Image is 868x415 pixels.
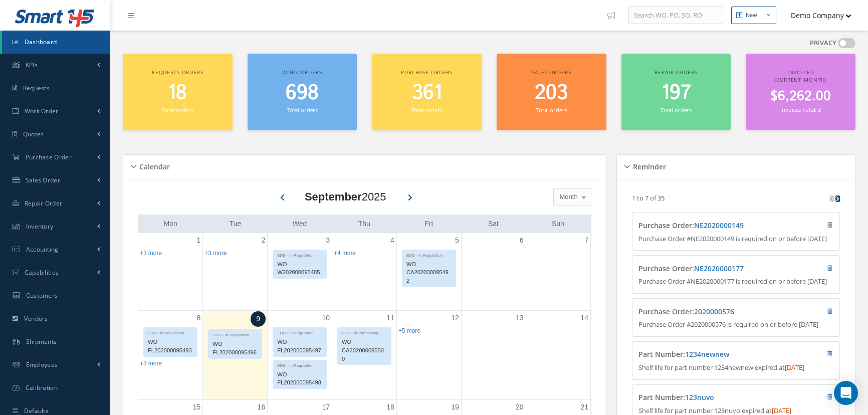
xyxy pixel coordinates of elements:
button: New [731,7,776,24]
div: WO FL202000095496 [208,338,262,358]
a: 123nuvo [685,392,714,402]
a: September 9, 2025 [251,311,266,327]
span: : [692,221,744,230]
a: September 4, 2025 [388,233,396,248]
a: September 3, 2025 [324,233,332,248]
span: Requests orders [152,69,203,76]
span: Vendors [24,314,48,323]
td: September 14, 2025 [526,310,590,400]
small: Total orders [411,106,443,114]
a: Wednesday [291,218,309,230]
td: September 3, 2025 [268,233,332,311]
a: Tuesday [227,218,243,230]
small: Total orders [536,106,567,114]
button: Demo Company [781,6,851,25]
a: Dashboard [2,31,110,54]
a: September 17, 2025 [320,400,332,414]
a: Show 3 more events [140,360,162,367]
a: September 20, 2025 [514,400,526,414]
a: Work orders 698 Total orders [248,54,357,130]
a: Show 3 more events [204,250,227,257]
a: September 8, 2025 [195,311,203,325]
div: WO FL202000095493 [144,336,197,356]
span: Quotes [23,130,44,138]
a: Thursday [356,218,372,230]
div: EDD - In Requisition [273,360,326,369]
div: EDD - In Requisition [273,328,326,336]
p: Purchase Order #NE2020000177 is required on or before [DATE] [638,277,833,287]
h4: Purchase Order [638,222,780,230]
a: Show 3 more events [140,250,162,257]
td: September 4, 2025 [332,233,397,311]
span: Invoiced [787,69,814,76]
div: WO CA202000095500 [338,336,391,364]
td: September 7, 2025 [526,233,590,311]
td: September 9, 2025 [203,310,268,400]
span: Customers [26,291,58,300]
a: September 15, 2025 [191,400,203,414]
span: Calibration [26,383,58,392]
h4: Part Number [638,350,780,359]
span: Sales Order [26,176,60,184]
a: Purchase orders 361 Total orders [372,54,482,130]
span: Purchase orders [401,69,453,76]
a: September 7, 2025 [582,233,590,248]
a: 1234newnew [685,349,729,359]
td: September 1, 2025 [138,233,203,311]
td: September 10, 2025 [268,310,332,400]
a: Invoiced (Current Month) $6,262.00 Invoices Total: 3 [746,54,855,130]
a: September 11, 2025 [384,311,396,325]
a: September 18, 2025 [384,400,396,414]
span: KPIs [26,61,38,69]
a: Saturday [486,218,501,230]
span: Inventory [26,222,54,231]
span: : [692,264,744,273]
td: September 12, 2025 [396,310,461,400]
h4: Purchase Order [638,308,780,316]
a: September 12, 2025 [449,311,461,325]
h4: Part Number [638,393,780,402]
h4: Purchase Order [638,265,780,273]
span: Requests [23,84,50,92]
span: Sales orders [532,69,571,76]
div: WO FL202000095497 [273,336,326,356]
p: Purchase Order #NE2020000149 is required on or before [DATE] [638,234,833,244]
span: [DATE] [785,363,804,372]
a: September 16, 2025 [256,400,268,414]
span: : [683,349,729,359]
p: Shelf life for part number 1234newnew expired at [638,363,833,373]
div: EDD - In Requisition [144,328,197,336]
div: EDD - In Requisition [402,250,456,259]
span: Dashboard [25,38,57,46]
div: WO W202000095485 [273,259,326,279]
span: Repair Order [25,199,63,207]
span: [DATE] [772,406,791,415]
div: WO FL202000095498 [273,369,326,389]
span: $6,262.00 [770,87,831,106]
a: September 14, 2025 [578,311,590,325]
span: Repair orders [655,69,697,76]
a: September 5, 2025 [453,233,461,248]
td: September 13, 2025 [461,310,526,400]
a: September 6, 2025 [518,233,526,248]
span: Employees [26,360,58,369]
a: NE2020000149 [694,221,744,230]
a: Sales orders 203 Total orders [497,54,606,130]
div: New [746,11,757,20]
span: : [692,307,734,316]
span: 197 [662,79,691,107]
small: Invoices Total: 3 [780,106,820,113]
td: September 2, 2025 [203,233,268,311]
a: September 13, 2025 [514,311,526,325]
h5: Calendar [136,159,170,171]
div: Open Intercom Messenger [834,381,858,405]
small: Total orders [661,106,692,114]
a: Show 4 more events [334,250,356,257]
a: Friday [422,218,435,230]
b: September [305,190,362,203]
div: WO CA202000095492 [402,259,456,287]
a: Show 5 more events [398,327,420,334]
small: Total orders [162,106,193,114]
span: 361 [412,79,442,107]
div: 2025 [305,188,386,205]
